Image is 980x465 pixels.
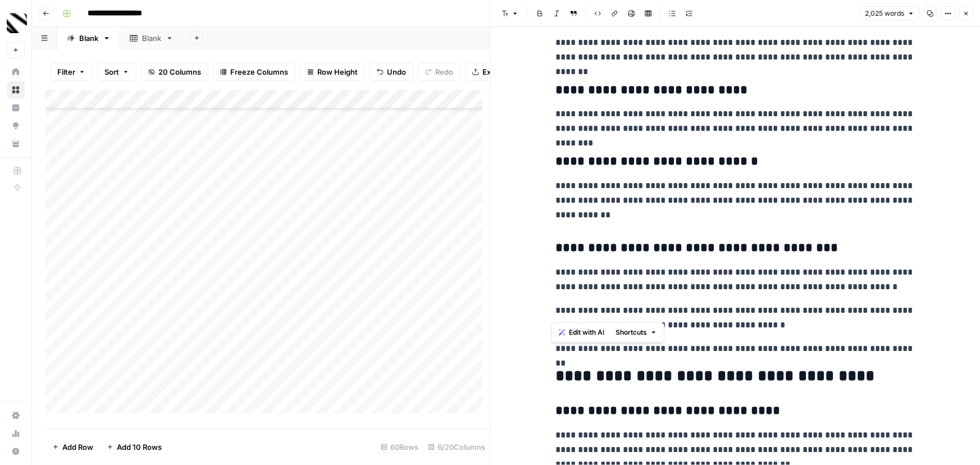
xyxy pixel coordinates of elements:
button: Help + Support [7,443,25,461]
span: Shortcuts [616,327,647,338]
button: Workspace: Canyon [7,9,25,37]
button: Export CSV [465,63,530,81]
span: 20 Columns [158,66,201,77]
div: Blank [79,33,98,44]
div: Blank [142,33,161,44]
span: 2,025 words [865,8,904,19]
span: Edit with AI [569,327,604,338]
a: Opportunities [7,117,25,135]
a: Home [7,63,25,81]
button: 2,025 words [860,6,919,21]
span: Redo [435,66,453,77]
a: Blank [120,27,183,49]
button: Redo [418,63,461,81]
span: Row Height [317,66,358,77]
button: Row Height [300,63,365,81]
button: Add 10 Rows [100,438,168,456]
div: 60 Rows [376,438,423,456]
button: Freeze Columns [213,63,295,81]
span: Undo [387,66,406,77]
a: Your Data [7,135,25,153]
div: 6/20 Columns [423,438,490,456]
a: Insights [7,99,25,117]
button: 20 Columns [141,63,208,81]
span: Add Row [62,441,93,453]
button: Filter [50,63,93,81]
span: Add 10 Rows [117,441,162,453]
a: Blank [57,27,120,49]
span: Freeze Columns [230,66,288,77]
button: Edit with AI [554,325,609,340]
button: Sort [97,63,136,81]
a: Settings [7,407,25,425]
span: Filter [57,66,75,77]
span: Export CSV [482,66,522,77]
a: Usage [7,425,25,443]
button: Undo [370,63,413,81]
span: Sort [104,66,119,77]
img: Canyon Logo [7,13,27,33]
button: Shortcuts [611,325,662,340]
a: Browse [7,81,25,99]
button: Add Row [45,438,100,456]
